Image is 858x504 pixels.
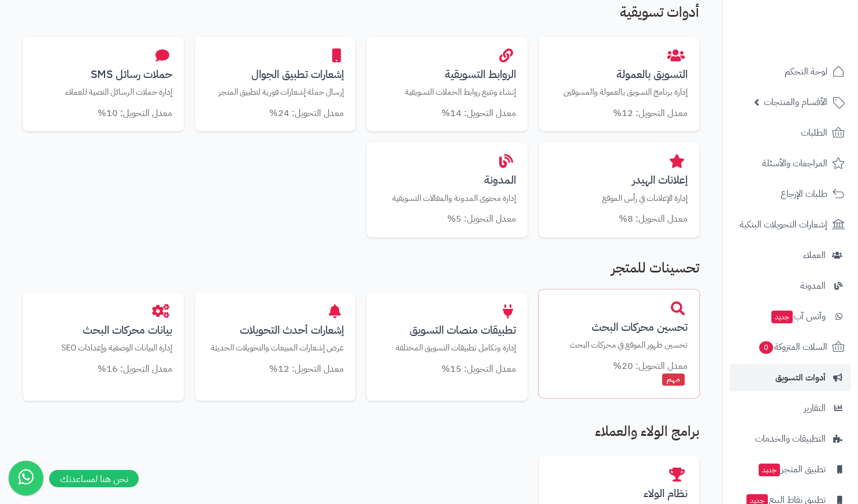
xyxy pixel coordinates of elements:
p: إدارة وتكامل تطبيقات التسويق المختلفة [378,342,516,354]
a: إشعارات تطبيق الجوالإرسال حملة إشعارات فورية لتطبيق المتجر معدل التحويل: 24% [195,37,356,132]
p: تحسين ظهور الموقع في محركات البحث [551,339,688,351]
h2: أدوات تسويقية [23,5,699,25]
p: إدارة برنامج التسويق بالعمولة والمسوقين [551,86,688,98]
small: معدل التحويل: 12% [269,362,344,376]
p: إرسال حملة إشعارات فورية لتطبيق المتجر [207,86,344,98]
span: المدونة [800,278,826,294]
h3: الروابط التسويقية [378,68,516,80]
p: إدارة حملات الرسائل النصية للعملاء [35,86,172,98]
h3: المدونة [378,174,516,186]
h3: تحسين محركات البحث [551,321,688,333]
a: وآتس آبجديد [730,303,851,330]
span: إشعارات التحويلات البنكية [740,216,827,233]
small: معدل التحويل: 15% [441,362,516,376]
span: العملاء [803,247,826,263]
small: معدل التحويل: 16% [98,362,172,376]
small: معدل التحويل: 8% [619,212,688,226]
h2: برامج الولاء والعملاء [23,424,699,445]
p: إدارة البيانات الوصفية وإعدادات SEO [35,342,172,354]
span: الطلبات [801,125,827,141]
a: لوحة التحكم [730,58,851,85]
span: التقارير [804,400,826,416]
h2: تحسينات للمتجر [23,260,699,281]
span: وآتس آب [770,308,826,324]
span: التطبيقات والخدمات [755,431,826,447]
p: إدارة الإعلانات في رأس الموقع [551,192,688,204]
a: المدونة [730,272,851,300]
span: السلات المتروكة [758,339,827,355]
span: أدوات التسويق [775,369,826,386]
span: جديد [771,311,793,323]
a: تطبيق المتجرجديد [730,456,851,483]
small: معدل التحويل: 20% [613,359,688,373]
small: معدل التحويل: 12% [613,106,688,120]
h3: إعلانات الهيدر [551,174,688,186]
a: المدونةإدارة محتوى المدونة والمقالات التسويقية معدل التحويل: 5% [367,143,528,237]
p: إدارة محتوى المدونة والمقالات التسويقية [378,192,516,204]
h3: إشعارات أحدث التحويلات [207,324,344,336]
a: تحسين محركات البحثتحسين ظهور الموقع في محركات البحث معدل التحويل: 20% مهم [539,290,700,397]
h3: بيانات محركات البحث [35,324,172,336]
a: السلات المتروكة0 [730,333,851,361]
span: جديد [759,464,780,476]
small: معدل التحويل: 14% [441,106,516,120]
p: إنشاء وتتبع روابط الحملات التسويقية [378,86,516,98]
span: 0 [759,341,773,354]
span: لوحة التحكم [785,64,827,80]
h3: نظام الولاء [551,487,688,499]
span: طلبات الإرجاع [781,186,827,202]
a: إشعارات أحدث التحويلاتعرض إشعارات المبيعات والتحويلات الحديثة معدل التحويل: 12% [195,293,356,387]
span: المراجعات والأسئلة [762,155,827,171]
a: التسويق بالعمولةإدارة برنامج التسويق بالعمولة والمسوقين معدل التحويل: 12% [539,37,700,132]
small: معدل التحويل: 10% [98,106,172,120]
p: عرض إشعارات المبيعات والتحويلات الحديثة [207,342,344,354]
a: الطلبات [730,119,851,147]
h3: حملات رسائل SMS [35,68,172,80]
a: بيانات محركات البحثإدارة البيانات الوصفية وإعدادات SEO معدل التحويل: 16% [23,293,184,387]
small: معدل التحويل: 5% [447,212,516,226]
span: الأقسام والمنتجات [764,94,827,110]
small: معدل التحويل: 24% [269,106,344,120]
a: المراجعات والأسئلة [730,150,851,177]
a: الروابط التسويقيةإنشاء وتتبع روابط الحملات التسويقية معدل التحويل: 14% [367,37,528,132]
a: تطبيقات منصات التسويقإدارة وتكامل تطبيقات التسويق المختلفة معدل التحويل: 15% [367,293,528,387]
span: مهم [662,374,685,386]
h3: إشعارات تطبيق الجوال [207,68,344,80]
a: العملاء [730,241,851,269]
a: إعلانات الهيدرإدارة الإعلانات في رأس الموقع معدل التحويل: 8% [539,143,700,237]
a: التطبيقات والخدمات [730,425,851,453]
a: إشعارات التحويلات البنكية [730,211,851,238]
a: طلبات الإرجاع [730,180,851,208]
h3: التسويق بالعمولة [551,68,688,80]
a: أدوات التسويق [730,364,851,391]
h3: تطبيقات منصات التسويق [378,324,516,336]
a: حملات رسائل SMSإدارة حملات الرسائل النصية للعملاء معدل التحويل: 10% [23,37,184,132]
a: التقارير [730,394,851,422]
span: تطبيق المتجر [757,461,826,477]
